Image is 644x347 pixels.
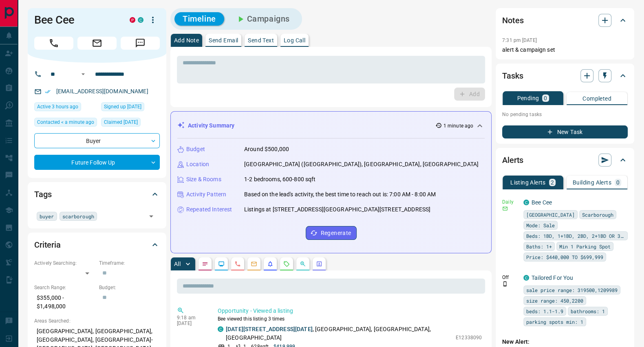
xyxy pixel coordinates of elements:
[502,198,518,206] p: Daily
[34,291,95,313] p: $355,000 - $1,498,000
[218,307,482,315] p: Opportunity - Viewed a listing
[526,296,583,305] span: size range: 450,2200
[526,286,618,294] span: sale price range: 319500,1209989
[34,13,117,26] h1: Bee Cee
[186,190,226,199] p: Activity Pattern
[300,261,306,267] svg: Opportunities
[218,326,223,332] div: condos.ca
[284,37,305,43] p: Log Call
[510,180,546,185] p: Listing Alerts
[78,69,88,79] button: Open
[526,242,552,250] span: Baths: 1+
[234,261,241,267] svg: Calls
[101,118,160,129] div: Wed Aug 13 2025
[62,212,94,220] span: scarborough
[502,14,523,27] h2: Notes
[251,261,257,267] svg: Emails
[532,199,552,206] a: Bee Cee
[523,200,529,205] div: condos.ca
[130,17,135,23] div: property.ca
[526,211,575,219] span: [GEOGRAPHIC_DATA]
[177,315,205,321] p: 9:18 am
[34,37,73,50] span: Call
[502,46,628,54] p: alert & campaign set
[502,281,508,287] svg: Push Notification Only
[582,211,613,219] span: Scarborough
[45,89,51,94] svg: Email Verified
[138,17,143,23] div: condos.ca
[244,190,436,199] p: Based on the lead's activity, the best time to reach out is: 7:00 AM - 8:00 AM
[40,212,54,220] span: buyer
[104,118,138,126] span: Claimed [DATE]
[502,150,628,170] div: Alerts
[186,205,232,214] p: Repeated Interest
[34,284,95,291] p: Search Range:
[188,121,234,130] p: Activity Summary
[544,95,547,101] p: 0
[99,259,160,267] p: Timeframe:
[104,103,141,111] span: Signed up [DATE]
[218,261,225,267] svg: Lead Browsing Activity
[226,326,313,332] a: [DATE][STREET_ADDRESS][DATE]
[502,108,628,121] p: No pending tasks
[244,145,289,154] p: Around $500,000
[209,37,238,43] p: Send Email
[174,12,224,26] button: Timeline
[502,11,628,30] div: Notes
[186,175,221,184] p: Size & Rooms
[177,118,485,133] div: Activity Summary1 minute ago
[526,232,625,240] span: Beds: 1BD, 1+1BD, 2BD, 2+1BD OR 3BD+
[34,155,160,170] div: Future Follow Up
[582,96,611,101] p: Completed
[101,102,160,114] div: Sat Aug 09 2025
[559,242,611,250] span: Min 1 Parking Spot
[502,206,508,211] svg: Email
[34,102,97,114] div: Mon Aug 18 2025
[523,275,529,281] div: condos.ca
[502,338,628,346] p: New Alert:
[526,253,603,261] span: Price: $440,000 TO $699,999
[177,321,205,326] p: [DATE]
[502,125,628,138] button: New Task
[56,88,148,94] a: [EMAIL_ADDRESS][DOMAIN_NAME]
[34,118,97,129] div: Mon Aug 18 2025
[34,184,160,204] div: Tags
[34,259,95,267] p: Actively Searching:
[502,69,523,82] h2: Tasks
[174,37,199,43] p: Add Note
[248,37,274,43] p: Send Text
[186,145,205,154] p: Budget
[37,118,94,126] span: Contacted < a minute ago
[227,12,298,26] button: Campaigns
[37,103,78,111] span: Active 3 hours ago
[502,154,523,167] h2: Alerts
[571,307,605,315] span: bathrooms: 1
[244,175,315,184] p: 1-2 bedrooms, 600-800 sqft
[121,37,160,50] span: Message
[443,122,473,130] p: 1 minute ago
[616,180,620,185] p: 0
[526,221,555,229] span: Mode: Sale
[502,274,518,281] p: Off
[99,284,160,291] p: Budget:
[244,160,479,169] p: [GEOGRAPHIC_DATA] ([GEOGRAPHIC_DATA]), [GEOGRAPHIC_DATA], [GEOGRAPHIC_DATA]
[526,318,583,326] span: parking spots min: 1
[34,188,51,201] h2: Tags
[316,261,322,267] svg: Agent Actions
[146,211,157,222] button: Open
[174,261,181,267] p: All
[517,95,539,101] p: Pending
[244,205,430,214] p: Listings at [STREET_ADDRESS][GEOGRAPHIC_DATA][STREET_ADDRESS]
[456,334,482,341] p: E12338090
[34,235,160,255] div: Criteria
[34,133,160,148] div: Buyer
[218,315,482,323] p: Bee viewed this listing 3 times
[34,238,61,251] h2: Criteria
[502,37,537,43] p: 7:31 pm [DATE]
[186,160,209,169] p: Location
[573,180,611,185] p: Building Alerts
[34,317,160,325] p: Areas Searched:
[551,180,554,185] p: 2
[306,226,357,240] button: Regenerate
[77,37,117,50] span: Email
